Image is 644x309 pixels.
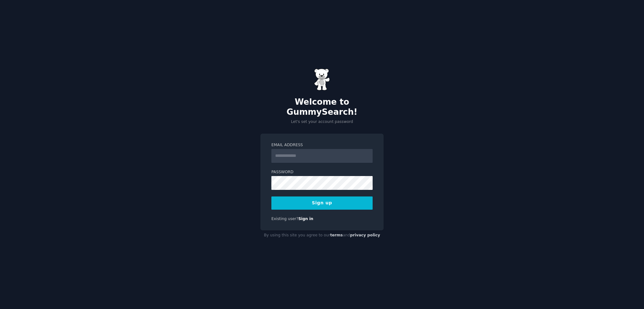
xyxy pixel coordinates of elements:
button: Sign up [271,196,373,210]
h2: Welcome to GummySearch! [260,97,384,117]
a: Sign in [298,217,314,221]
label: Password [271,169,373,175]
a: terms [330,233,343,237]
a: privacy policy [350,233,380,237]
div: By using this site you agree to our and [260,230,384,240]
label: Email Address [271,142,373,148]
span: Existing user? [271,217,298,221]
img: Gummy Bear [314,69,330,91]
p: Let's set your account password [260,119,384,125]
